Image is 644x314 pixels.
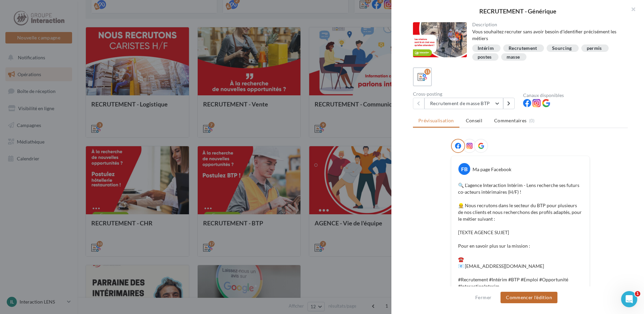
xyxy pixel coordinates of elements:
div: masse [507,55,520,60]
p: 🔍 L’agence Interaction Intérim - Lens recherche ses futurs co-acteurs intérimaires (H/F) ! 👷 Nous... [458,182,583,290]
div: Ma page Facebook [473,166,511,173]
div: FB [458,163,470,175]
span: 1 [635,291,640,296]
div: Cross-posting [413,92,518,96]
div: permis [587,46,602,51]
div: Recrutement [509,46,537,51]
span: Commentaires [494,117,526,124]
div: Vous souhaitez recruter sans avoir besoin d'identifier précisément les métiers [472,28,623,42]
span: (0) [529,118,535,123]
button: Recrutement de masse BTP [424,98,503,109]
iframe: Intercom live chat [621,291,637,307]
div: Intérim [478,46,494,51]
div: RECRUTEMENT - Générique [402,8,633,14]
span: Conseil [466,118,482,123]
button: Commencer l'édition [501,292,557,303]
div: 11 [424,69,430,75]
div: Sourcing [552,46,572,51]
button: Fermer [473,293,494,302]
div: postes [478,55,492,60]
div: Canaux disponibles [523,93,628,98]
div: Description [472,22,623,27]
